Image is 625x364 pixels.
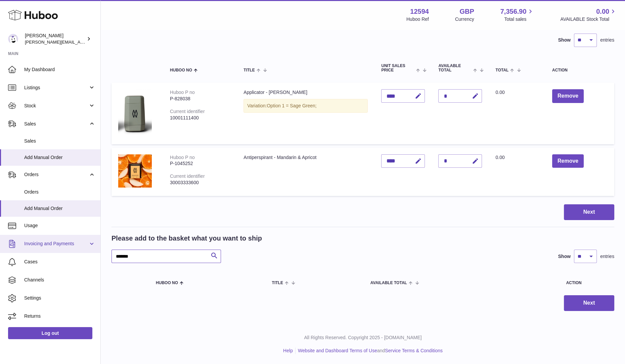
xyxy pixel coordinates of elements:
[24,295,95,301] span: Settings
[552,154,584,168] button: Remove
[106,334,620,341] p: All Rights Reserved. Copyright 2025 - [DOMAIN_NAME]
[170,115,230,121] div: 10001111400
[243,68,255,72] span: Title
[111,234,262,243] h2: Please add to the basket what you want to ship
[170,155,195,160] div: Huboo P no
[596,7,609,16] span: 0.00
[24,259,95,265] span: Cases
[243,99,368,113] div: Variation:
[24,313,95,319] span: Returns
[24,171,88,178] span: Orders
[533,273,614,292] th: Action
[156,281,178,285] span: Huboo no
[24,205,95,212] span: Add Manual Order
[283,348,293,353] a: Help
[600,37,614,43] span: entries
[170,160,230,167] div: P-1045252
[24,277,95,283] span: Channels
[118,154,152,188] img: Antiperspirant - Mandarin & Apricot
[495,68,508,72] span: Total
[8,34,18,44] img: owen@wearemakewaves.com
[170,179,230,186] div: 30003333600
[170,96,230,102] div: P-828038
[500,7,527,16] span: 7,356.90
[25,39,135,45] span: [PERSON_NAME][EMAIL_ADDRESS][DOMAIN_NAME]
[459,7,474,16] strong: GBP
[24,138,95,144] span: Sales
[267,103,316,108] span: Option 1 = Sage Green;
[558,253,571,260] label: Show
[504,16,534,22] span: Total sales
[24,222,95,229] span: Usage
[24,121,88,127] span: Sales
[298,348,377,353] a: Website and Dashboard Terms of Use
[558,37,571,43] label: Show
[385,348,443,353] a: Service Terms & Conditions
[24,189,95,195] span: Orders
[560,16,617,22] span: AVAILABLE Stock Total
[438,64,472,72] span: AVAILABLE Total
[455,16,474,22] div: Currency
[24,154,95,161] span: Add Manual Order
[170,90,195,95] div: Huboo P no
[8,327,92,339] a: Log out
[560,7,617,22] a: 0.00 AVAILABLE Stock Total
[25,33,85,45] div: [PERSON_NAME]
[170,109,205,114] div: Current identifier
[24,103,88,109] span: Stock
[406,16,429,22] div: Huboo Ref
[410,7,429,16] strong: 12594
[24,85,88,91] span: Listings
[24,241,88,247] span: Invoicing and Payments
[552,89,584,103] button: Remove
[495,155,504,160] span: 0.00
[381,64,414,72] span: Unit Sales Price
[170,68,192,72] span: Huboo no
[564,204,614,220] button: Next
[296,348,443,354] li: and
[552,68,608,72] div: Action
[272,281,283,285] span: Title
[370,281,407,285] span: AVAILABLE Total
[237,83,374,144] td: Applicator - [PERSON_NAME]
[564,295,614,311] button: Next
[170,173,205,179] div: Current identifier
[118,89,152,136] img: Applicator - Sage Green
[495,90,504,95] span: 0.00
[237,148,374,196] td: Antiperspirant - Mandarin & Apricot
[600,253,614,260] span: entries
[24,66,95,73] span: My Dashboard
[500,7,534,22] a: 7,356.90 Total sales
